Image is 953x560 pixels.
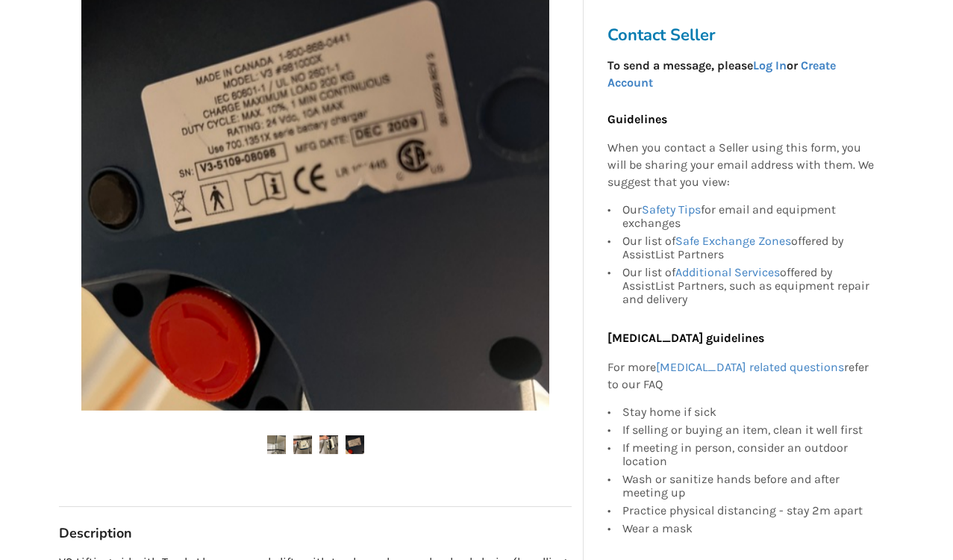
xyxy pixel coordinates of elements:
p: When you contact a Seller using this form, you will be sharing your email address with them. We s... [607,140,875,192]
a: Safety Tips [642,202,701,217]
img: v3 lifting aid and track-mechanical overhead lift track-transfer aids-burnaby-assistlist-listing [346,435,364,454]
div: Our for email and equipment exchanges [622,203,875,232]
a: Log In [753,58,787,72]
b: Guidelines [607,112,667,126]
h3: Description [59,525,572,542]
div: Our list of offered by AssistList Partners [622,232,875,264]
p: For more refer to our FAQ [607,359,875,393]
a: Additional Services [675,265,780,279]
div: Wash or sanitize hands before and after meeting up [622,470,875,502]
img: v3 lifting aid and track-mechanical overhead lift track-transfer aids-burnaby-assistlist-listing [319,435,338,454]
a: [MEDICAL_DATA] related questions [656,360,844,374]
img: v3 lifting aid and track-mechanical overhead lift track-transfer aids-burnaby-assistlist-listing [267,435,286,454]
h3: Contact Seller [607,25,882,46]
img: v3 lifting aid and track-mechanical overhead lift track-transfer aids-burnaby-assistlist-listing [293,435,312,454]
div: Our list of offered by AssistList Partners, such as equipment repair and delivery [622,264,875,306]
a: Safe Exchange Zones [675,234,791,248]
div: If selling or buying an item, clean it well first [622,421,875,439]
div: If meeting in person, consider an outdoor location [622,439,875,470]
div: Stay home if sick [622,405,875,421]
div: Practice physical distancing - stay 2m apart [622,502,875,520]
b: [MEDICAL_DATA] guidelines [607,331,764,345]
div: Wear a mask [622,520,875,535]
strong: To send a message, please or [607,58,836,90]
